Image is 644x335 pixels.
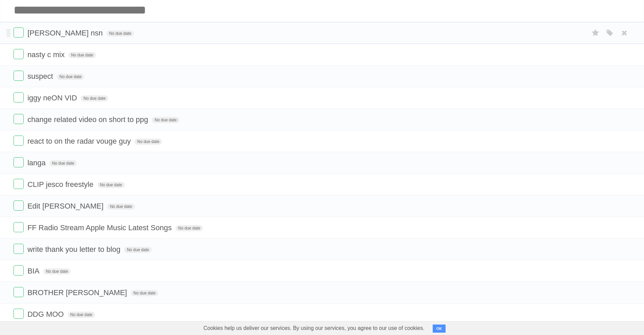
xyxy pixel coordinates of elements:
[27,223,173,232] span: FF Radio Stream Apple Music Latest Songs
[27,29,104,37] span: [PERSON_NAME] nsn
[27,115,150,124] span: change related video on short to ppg
[27,72,55,80] span: suspect
[27,50,66,59] span: nasty c mix
[27,180,95,189] span: CLIP jesco freestyle
[14,27,24,38] label: Done
[14,179,24,189] label: Done
[27,137,133,145] span: react to on the radar vouge guy
[68,312,95,318] span: No due date
[81,95,108,101] span: No due date
[107,204,135,210] span: No due date
[27,310,66,318] span: DDG MOO
[14,92,24,102] label: Done
[14,71,24,81] label: Done
[27,267,41,275] span: BIA
[135,139,162,145] span: No due date
[106,30,134,37] span: No due date
[14,114,24,124] label: Done
[49,160,77,166] span: No due date
[14,244,24,254] label: Done
[97,182,125,188] span: No due date
[152,117,179,123] span: No due date
[14,309,24,319] label: Done
[197,321,431,335] span: Cookies help us deliver our services. By using our services, you agree to our use of cookies.
[57,74,84,80] span: No due date
[68,52,96,58] span: No due date
[175,225,203,231] span: No due date
[14,287,24,297] label: Done
[131,290,158,296] span: No due date
[124,247,151,253] span: No due date
[27,288,129,297] span: BROTHER [PERSON_NAME]
[14,49,24,59] label: Done
[43,268,71,274] span: No due date
[27,94,79,102] span: iggy neON VID
[27,159,47,167] span: langa
[27,245,122,254] span: write thank you letter to blog
[589,27,602,39] label: Star task
[433,325,446,333] button: OK
[14,157,24,167] label: Done
[14,222,24,232] label: Done
[14,265,24,276] label: Done
[14,200,24,211] label: Done
[14,136,24,146] label: Done
[27,202,105,210] span: Edit [PERSON_NAME]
